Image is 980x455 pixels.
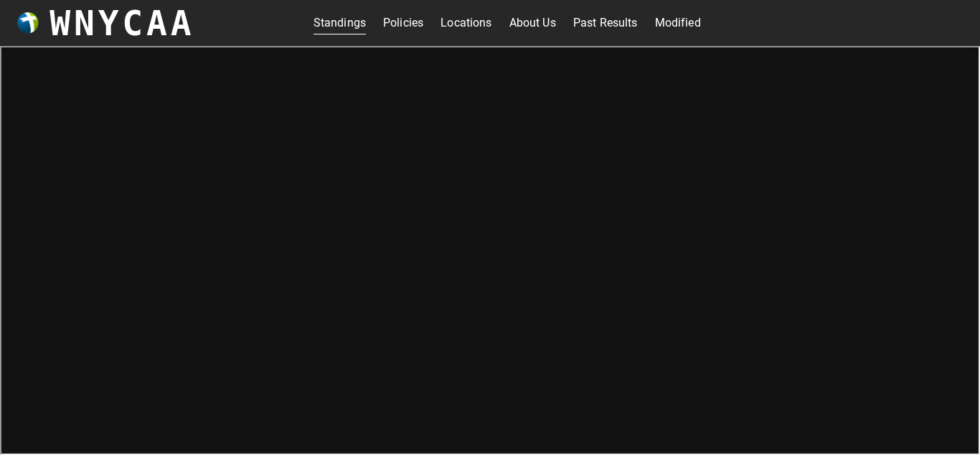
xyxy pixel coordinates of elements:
a: About Us [509,12,556,35]
a: Modified [655,12,701,35]
img: wnycaaBall.png [17,12,39,34]
a: Locations [440,12,491,35]
a: Past Results [573,12,638,35]
a: Policies [383,12,423,35]
h3: WNYCAA [50,3,194,43]
a: Standings [314,12,366,35]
